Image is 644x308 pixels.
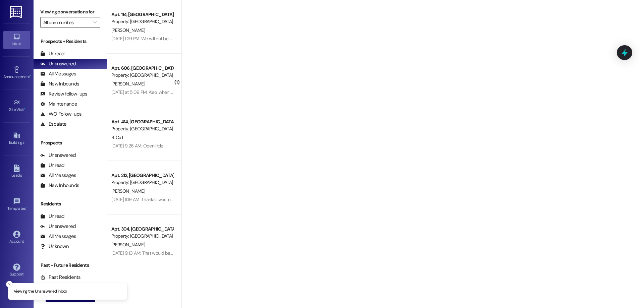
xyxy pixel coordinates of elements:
div: WO Follow-ups [40,111,82,118]
a: Buildings [3,130,30,148]
span: [PERSON_NAME] [111,81,145,87]
div: Property: [GEOGRAPHIC_DATA] [111,18,173,25]
div: Past Residents [40,274,81,281]
div: Past + Future Residents [34,262,107,269]
div: Unknown [40,243,69,250]
span: [PERSON_NAME] [111,27,145,33]
div: Prospects + Residents [34,38,107,45]
div: Unanswered [40,152,76,159]
div: [DATE] 11:19 AM: Thanks I was just waiting to pay until that charge was removed [111,196,263,202]
div: Maintenance [40,101,77,108]
div: Unanswered [40,60,76,67]
a: Inbox [3,31,30,49]
div: Prospects [34,139,107,146]
div: All Messages [40,172,76,179]
label: Viewing conversations for [40,7,100,17]
div: Unread [40,213,64,220]
div: Property: [GEOGRAPHIC_DATA] [111,125,173,132]
div: Apt. 414, [GEOGRAPHIC_DATA] [111,118,173,125]
div: Property: [GEOGRAPHIC_DATA] [111,72,173,79]
div: [DATE] 1:29 PM: We will not be renewing our lease [111,36,206,42]
div: Apt. 606, [GEOGRAPHIC_DATA] [111,65,173,72]
i:  [93,20,97,25]
div: [DATE] 9:10 AM: That would be awesome if you could check and let me know what the correct amount ... [111,250,372,256]
span: B. Call [111,134,123,140]
div: Apt. 212, [GEOGRAPHIC_DATA] [111,172,173,179]
img: ResiDesk Logo [10,6,23,18]
div: Unread [40,162,64,169]
a: Leads [3,163,30,181]
a: Account [3,229,30,247]
div: Property: [GEOGRAPHIC_DATA] [111,179,173,186]
div: Apt. 304, [GEOGRAPHIC_DATA] [111,226,173,233]
span: • [24,106,25,111]
span: [PERSON_NAME] [111,242,145,248]
a: Support [3,261,30,280]
button: Close toast [6,281,13,288]
div: New Inbounds [40,182,79,189]
a: Templates • [3,196,30,214]
div: Escalate [40,121,66,128]
div: [DATE] 9:26 AM: Open little [111,143,163,149]
div: Unanswered [40,223,76,230]
div: All Messages [40,70,76,77]
a: Site Visit • [3,97,30,115]
span: [PERSON_NAME] [111,188,145,194]
div: Residents [34,200,107,207]
div: New Inbounds [40,80,79,87]
div: All Messages [40,233,76,240]
input: All communities [43,17,90,28]
p: Viewing the Unanswered inbox [14,289,67,295]
span: • [26,205,27,210]
div: [DATE] at 5:09 PM: Also, when you have the amount, would you be willing to take off the late fees? [111,89,301,95]
div: Property: [GEOGRAPHIC_DATA] [111,233,173,240]
div: Apt. 114, [GEOGRAPHIC_DATA] [111,11,173,18]
span: • [30,73,31,78]
div: Unread [40,50,64,57]
div: Review follow-ups [40,90,87,98]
